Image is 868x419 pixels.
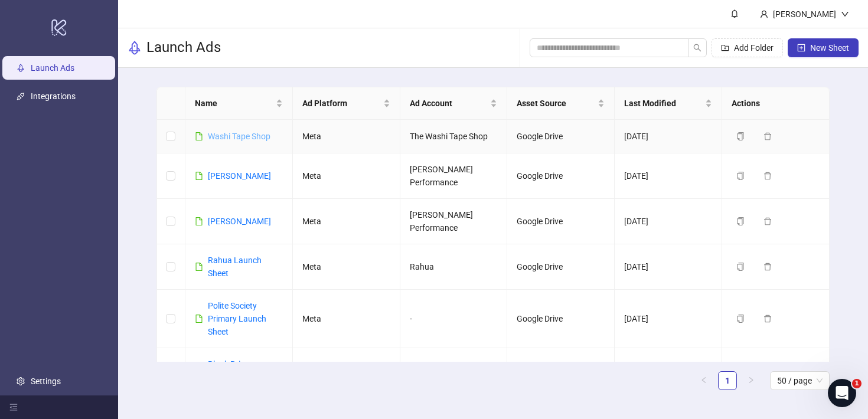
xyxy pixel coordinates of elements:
[517,97,595,110] span: Asset Source
[730,9,739,18] span: bell
[810,43,849,53] span: New Sheet
[734,43,774,53] span: Add Folder
[31,377,61,386] a: Settings
[736,132,745,140] span: copy
[736,263,745,271] span: copy
[700,377,707,384] span: left
[208,171,271,181] a: [PERSON_NAME]
[146,38,221,57] h3: Launch Ads
[507,87,615,120] th: Asset Source
[763,263,772,271] span: delete
[302,97,381,110] span: Ad Platform
[763,315,772,323] span: delete
[615,87,722,120] th: Last Modified
[841,10,849,18] span: down
[9,403,18,411] span: menu-fold
[742,371,761,390] button: right
[693,44,701,52] span: search
[195,263,203,271] span: file
[31,63,74,73] a: Launch Ads
[615,244,722,290] td: [DATE]
[400,348,508,394] td: -
[763,217,772,225] span: delete
[208,359,259,382] a: Blank Primary Launch Sheet
[507,120,615,153] td: Google Drive
[293,153,400,199] td: Meta
[195,97,273,110] span: Name
[507,348,615,394] td: Google Drive
[615,153,722,199] td: [DATE]
[208,132,270,141] a: Washi Tape Shop
[722,87,830,120] th: Actions
[736,217,745,225] span: copy
[128,41,142,55] span: rocket
[195,132,203,140] span: file
[828,379,856,407] iframe: Intercom live chat
[507,244,615,290] td: Google Drive
[293,199,400,244] td: Meta
[736,172,745,180] span: copy
[694,371,713,390] li: Previous Page
[400,199,508,244] td: [PERSON_NAME] Performance
[748,377,755,384] span: right
[410,97,488,110] span: Ad Account
[770,371,830,390] div: Page Size
[507,290,615,348] td: Google Drive
[293,87,400,120] th: Ad Platform
[760,10,768,18] span: user
[768,8,841,21] div: [PERSON_NAME]
[208,256,262,278] a: Rahua Launch Sheet
[185,87,293,120] th: Name
[195,172,203,180] span: file
[742,371,761,390] li: Next Page
[763,172,772,180] span: delete
[852,379,862,388] span: 1
[712,38,783,57] button: Add Folder
[293,290,400,348] td: Meta
[400,290,508,348] td: -
[400,153,508,199] td: [PERSON_NAME] Performance
[400,120,508,153] td: The Washi Tape Shop
[624,97,703,110] span: Last Modified
[719,372,736,389] a: 1
[208,301,266,336] a: Polite Society Primary Launch Sheet
[718,371,737,390] li: 1
[763,132,772,140] span: delete
[400,244,508,290] td: Rahua
[293,244,400,290] td: Meta
[788,38,859,57] button: New Sheet
[400,87,508,120] th: Ad Account
[195,217,203,225] span: file
[293,348,400,394] td: Meta
[777,372,823,389] span: 50 / page
[736,315,745,323] span: copy
[615,120,722,153] td: [DATE]
[615,290,722,348] td: [DATE]
[797,44,805,52] span: plus-square
[208,217,271,226] a: [PERSON_NAME]
[293,120,400,153] td: Meta
[507,199,615,244] td: Google Drive
[615,348,722,394] td: [DATE]
[694,371,713,390] button: left
[507,153,615,199] td: Google Drive
[195,315,203,323] span: file
[615,199,722,244] td: [DATE]
[31,91,76,101] a: Integrations
[721,44,729,52] span: folder-add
